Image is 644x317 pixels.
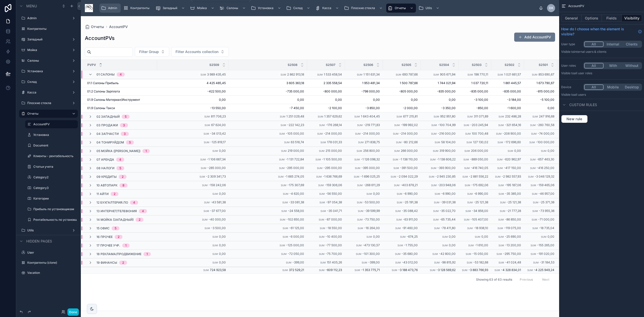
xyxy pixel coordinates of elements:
span: S2508 [288,63,298,67]
span: 0,00 [219,149,226,153]
label: Категории [33,197,77,201]
small: Sum [394,124,400,127]
div: 5 [129,140,131,144]
small: Sum [355,167,360,169]
span: 232 486,28 [505,114,521,118]
span: 02 Западный [96,115,120,119]
span: 219 000,00 [288,149,304,153]
span: -1 636 766,69 [323,175,342,178]
small: Sum [497,167,503,169]
small: Sum [316,175,322,178]
span: 11 АйТи [96,192,109,196]
button: Internal [604,41,623,47]
a: Контрагенты (clone) [27,261,77,265]
a: Document [33,143,77,148]
span: 178 031,33 [327,140,342,144]
span: -214 000,00 [362,132,380,135]
a: Установка [249,4,284,13]
small: Sum [391,175,396,178]
a: Контрагенты [122,4,153,13]
label: User [27,251,77,255]
label: Рентабельность по установщикам [33,218,77,222]
span: -2 982 557,93 [502,175,521,178]
small: Sum [200,175,205,178]
a: Category2 [33,175,77,179]
span: -295 000,00 [324,166,342,170]
button: Clients [622,41,641,47]
small: Sum [204,141,209,144]
span: 206 000,00 [471,149,488,153]
button: New rule [561,115,588,123]
span: Салоны [227,6,238,10]
span: PvPV [87,63,96,67]
small: Sum [279,167,285,169]
span: -395 000,00 [361,166,380,170]
span: Плоские стекла [351,6,375,10]
small: Sum [541,150,547,152]
span: 1 151 631,34 [363,72,380,76]
span: 1 533 458,54 [324,72,342,76]
span: How do I choose when the element is visible? [561,27,636,37]
span: -295 000,00 [286,166,304,170]
small: Sum [319,124,325,127]
span: 811 706,23 [211,114,226,118]
span: -393 900,00 [437,166,456,170]
button: Fields [602,15,622,22]
span: -176 268,14 [326,123,342,127]
small: Sum [354,158,360,161]
span: -216 000,00 [438,132,456,135]
small: Sum [429,175,434,178]
span: 04 Запчасти [96,132,119,136]
small: Sum [281,150,287,152]
span: -1 105 500,00 [322,157,342,161]
a: Плоские стекла [342,4,385,13]
div: scrollable content [97,3,539,14]
span: AccountPV [568,4,584,8]
span: 05 МОЙКА ([PERSON_NAME]) [96,149,140,153]
small: Sum [433,150,438,152]
span: 1 643 404,45 [361,114,380,118]
span: 271 838,75 [365,140,380,144]
small: Sum [431,124,437,127]
a: Плоские стекла [27,101,70,105]
span: S2507 [326,63,335,67]
small: Sum [354,175,359,178]
label: Статьи учета [33,165,77,169]
small: Sum [357,73,362,76]
span: S2504 [439,63,449,67]
label: Контрагенты [27,27,77,31]
label: Западный [27,37,70,41]
span: 09 Кредиты [96,175,117,179]
small: Sum [200,158,206,161]
label: Admin [27,16,70,20]
span: -416 740,05 [471,166,488,170]
span: -100 704,99 [438,123,456,127]
p: Visible to [561,50,642,54]
span: 198 770,11 [474,72,488,76]
span: Admin [108,6,117,10]
a: Касса [314,4,341,13]
div: 5 [119,166,121,170]
span: S2509 [209,63,219,67]
span: -1 131 722,84 [286,157,304,161]
span: -1 665 274,05 [285,175,304,178]
small: Sum [529,141,535,144]
button: Mobile [604,84,623,90]
label: User roles [561,64,581,68]
small: Sum [496,132,502,135]
span: -3 046 129,32 [535,175,554,178]
span: DK [549,6,553,10]
span: 853 690,67 [538,72,554,76]
small: Sum [354,115,360,118]
span: 311 071,89 [474,114,488,118]
span: -203 245,94 [470,123,488,127]
button: Options [582,15,602,22]
label: User type [561,42,581,46]
p: Visible to [561,71,642,75]
span: 63 516,74 [291,140,304,144]
span: -657 463,30 [537,157,554,161]
span: -125 819,17 [210,140,226,144]
span: 2 862 913,18 [287,72,304,76]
